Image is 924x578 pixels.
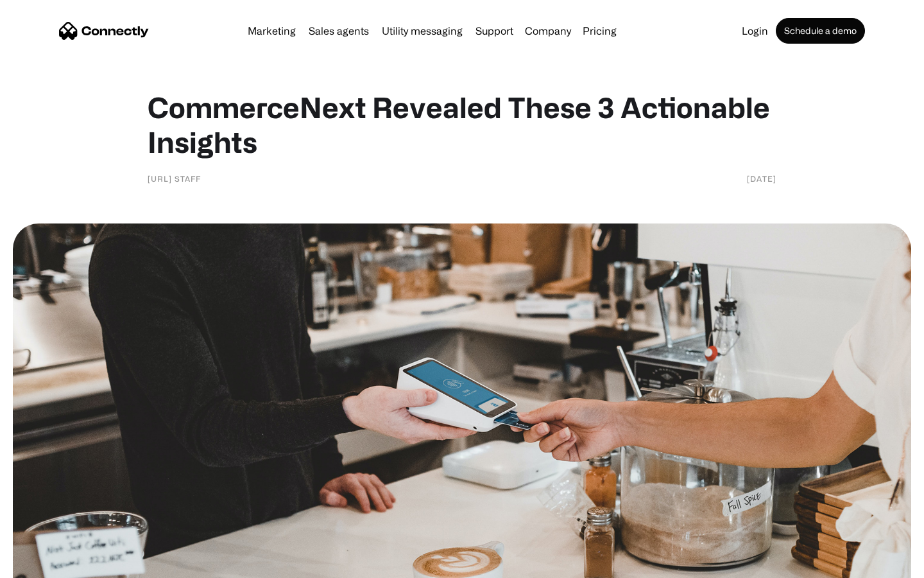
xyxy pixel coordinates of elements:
[243,26,301,36] a: Marketing
[776,18,865,44] a: Schedule a demo
[577,26,622,36] a: Pricing
[148,90,776,159] h1: CommerceNext Revealed These 3 Actionable Insights
[470,26,518,36] a: Support
[13,556,77,574] aside: Language selected: English
[377,26,468,36] a: Utility messaging
[148,172,201,185] div: [URL] Staff
[304,26,374,36] a: Sales agents
[26,556,77,574] ul: Language list
[747,172,776,185] div: [DATE]
[525,22,571,40] div: Company
[737,26,773,36] a: Login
